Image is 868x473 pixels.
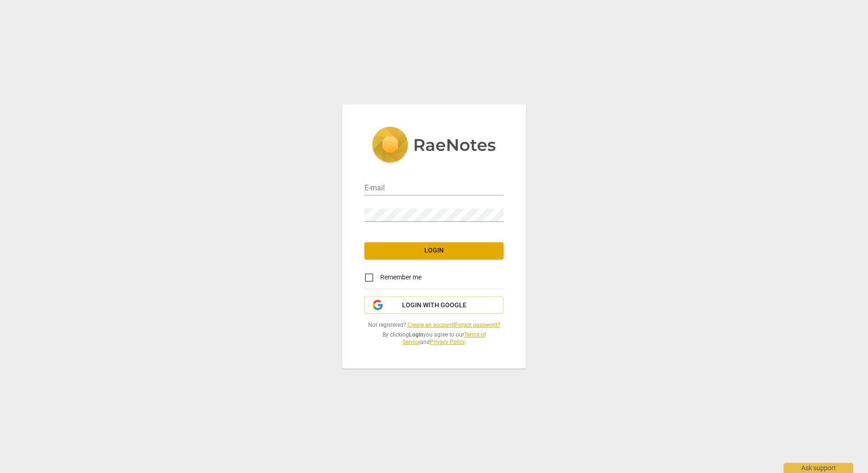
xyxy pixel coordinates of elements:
[364,242,504,259] button: Login
[380,272,421,282] span: Remember me
[364,321,504,329] span: Not registered? |
[784,463,853,473] div: Ask support
[430,339,465,345] a: Privacy Policy
[408,322,453,328] a: Create an account
[402,301,466,310] span: Login with Google
[455,322,500,328] a: Forgot password?
[372,127,496,165] img: 5ac2273c67554f335776073100b6d88f.svg
[402,331,486,346] a: Terms of Service
[409,331,423,338] b: Login
[364,331,504,346] span: By clicking you agree to our and .
[372,246,496,255] span: Login
[364,297,504,314] button: Login with Google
